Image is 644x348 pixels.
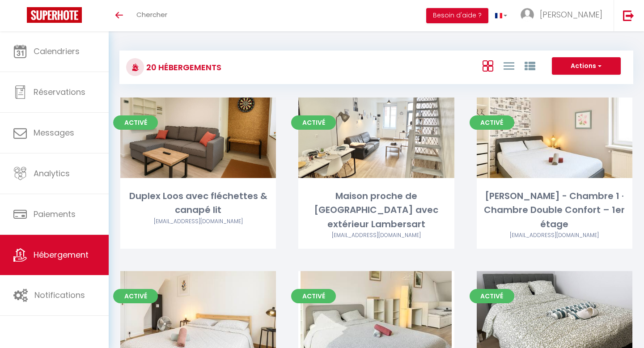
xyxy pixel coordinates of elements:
[552,57,621,75] button: Actions
[34,86,85,98] span: Réservations
[34,46,80,57] span: Calendriers
[426,8,488,23] button: Besoin d'aide ?
[521,8,534,21] img: ...
[477,189,632,231] div: [PERSON_NAME] - Chambre 1 · Chambre Double Confort – 1er étage
[483,58,493,73] a: Vue en Box
[470,115,514,130] span: Activé
[34,168,70,179] span: Analytics
[525,58,535,73] a: Vue par Groupe
[120,217,276,226] div: Airbnb
[504,58,514,73] a: Vue en Liste
[144,57,221,77] h3: 20 Hébergements
[470,289,514,303] span: Activé
[540,9,602,20] span: [PERSON_NAME]
[623,10,634,21] img: logout
[298,231,454,240] div: Airbnb
[113,115,158,130] span: Activé
[34,249,89,260] span: Hébergement
[120,189,276,217] div: Duplex Loos avec fléchettes & canapé lit
[27,7,82,23] img: Super Booking
[136,10,167,19] span: Chercher
[291,289,336,303] span: Activé
[113,289,158,303] span: Activé
[291,115,336,130] span: Activé
[477,231,632,240] div: Airbnb
[298,189,454,231] div: Maison proche de [GEOGRAPHIC_DATA] avec extérieur Lambersart
[34,127,74,138] span: Messages
[34,208,76,220] span: Paiements
[34,289,85,301] span: Notifications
